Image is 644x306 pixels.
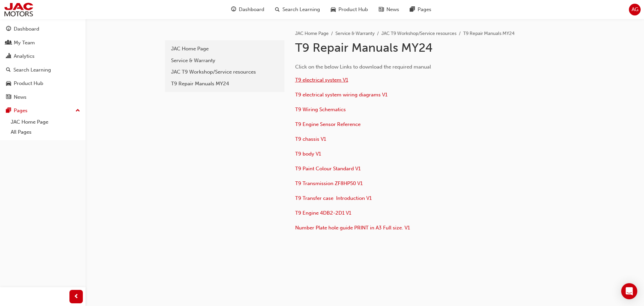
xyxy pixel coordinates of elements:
a: Analytics [3,50,83,62]
div: News [14,93,26,101]
a: My Team [3,37,83,49]
a: pages-iconPages [405,3,437,16]
span: guage-icon [231,5,236,14]
a: Service & Warranty [335,31,375,36]
a: search-iconSearch Learning [270,3,325,16]
a: JAC T9 Workshop/Service resources [168,66,282,78]
div: Open Intercom Messenger [621,283,637,299]
span: up-icon [75,106,80,115]
span: AG [632,6,638,13]
a: guage-iconDashboard [226,3,270,16]
a: T9 Engine Sensor Reference [295,121,361,127]
span: Pages [418,6,431,13]
h1: T9 Repair Manuals MY24 [295,40,515,55]
span: search-icon [275,5,280,14]
span: car-icon [6,81,11,87]
span: chart-icon [6,53,11,59]
a: T9 Transfer case Introduction V1 [295,195,372,201]
a: Search Learning [3,64,83,76]
a: T9 electrical system wiring diagrams V1 [295,92,387,98]
button: DashboardMy TeamAnalyticsSearch LearningProduct HubNews [3,21,83,104]
a: T9 electrical system V1 [295,77,348,83]
a: Dashboard [3,23,83,35]
span: guage-icon [6,26,11,32]
div: Pages [14,107,28,115]
a: T9 Paint Colour Standard V1 [295,166,361,172]
a: T9 Repair Manuals MY24 [168,78,282,90]
li: T9 Repair Manuals MY24 [463,30,515,38]
div: Search Learning [13,66,51,74]
button: AG [629,4,641,15]
span: news-icon [6,94,11,100]
div: Analytics [14,52,35,60]
div: JAC Home Page [171,45,278,53]
a: T9 Wiring Schematics [295,106,346,113]
a: JAC Home Page [8,117,83,127]
a: T9 Engine 4DB2-2D1 V1 [295,210,351,216]
span: pages-icon [6,108,11,114]
div: JAC T9 Workshop/Service resources [171,68,278,76]
a: Service & Warranty [168,55,282,67]
span: car-icon [331,5,336,14]
a: Number Plate hole guide PRINT in A3 Full size. V1 [295,225,410,231]
span: Search Learning [282,6,320,13]
a: All Pages [8,127,83,137]
span: News [386,6,399,13]
a: News [3,91,83,103]
span: prev-icon [74,293,79,301]
a: car-iconProduct Hub [325,3,373,16]
img: jac-portal [3,2,34,17]
span: Dashboard [239,6,264,13]
a: T9 chassis V1 [295,136,326,142]
span: search-icon [6,67,11,73]
a: JAC T9 Workshop/Service resources [381,31,457,36]
button: Pages [3,104,83,117]
div: T9 Repair Manuals MY24 [171,80,278,88]
a: JAC Home Page [168,43,282,55]
div: Product Hub [14,80,43,87]
div: My Team [14,39,35,47]
a: T9 Transmission ZF8HP50 V1 [295,180,363,186]
span: news-icon [379,5,384,14]
div: Dashboard [14,25,39,33]
span: people-icon [6,40,11,46]
a: JAC Home Page [295,31,329,36]
a: T9 body V1 [295,151,321,157]
span: Product Hub [338,6,368,13]
a: news-iconNews [373,3,405,16]
a: Product Hub [3,77,83,90]
div: Service & Warranty [171,57,278,64]
span: Click on the below Links to download the required manual [295,64,431,70]
span: pages-icon [410,5,415,14]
